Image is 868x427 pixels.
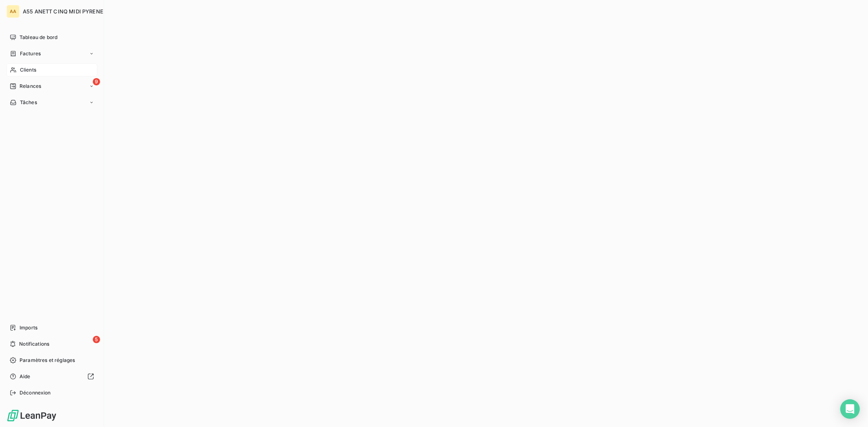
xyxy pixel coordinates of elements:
span: 5 [93,336,100,343]
div: Open Intercom Messenger [840,399,860,419]
span: Tableau de bord [20,34,57,41]
a: Aide [7,370,97,383]
img: Logo LeanPay [7,409,57,422]
span: Déconnexion [20,389,51,396]
span: Aide [20,373,31,380]
span: A55 ANETT CINQ MIDI PYRENEES [23,8,110,15]
span: 9 [93,78,100,85]
div: AA [7,5,20,18]
span: Imports [20,324,37,331]
span: Relances [20,83,41,90]
span: Clients [20,66,36,74]
span: Factures [20,50,41,57]
span: Notifications [19,340,49,348]
span: Paramètres et réglages [20,357,75,364]
span: Tâches [20,99,37,106]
